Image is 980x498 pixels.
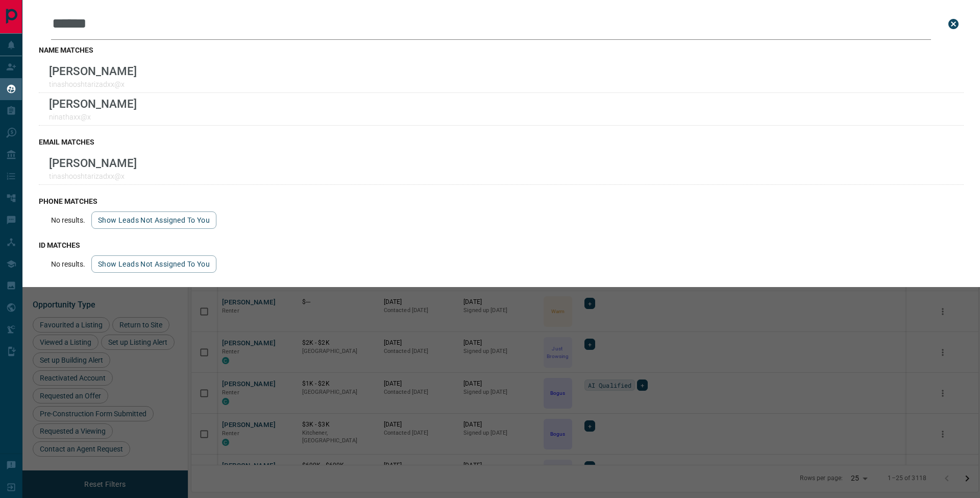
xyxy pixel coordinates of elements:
[49,64,137,78] p: [PERSON_NAME]
[91,255,216,273] button: show leads not assigned to you
[49,113,137,121] p: ninathaxx@x
[49,172,137,180] p: tinashooshtarizadxx@x
[39,46,964,54] h3: name matches
[943,14,964,34] button: close search bar
[51,260,85,268] p: No results.
[39,241,964,249] h3: id matches
[49,97,137,110] p: [PERSON_NAME]
[39,197,964,205] h3: phone matches
[39,138,964,146] h3: email matches
[49,156,137,170] p: [PERSON_NAME]
[51,216,85,224] p: No results.
[91,211,216,229] button: show leads not assigned to you
[49,80,137,88] p: tinashooshtarizadxx@x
